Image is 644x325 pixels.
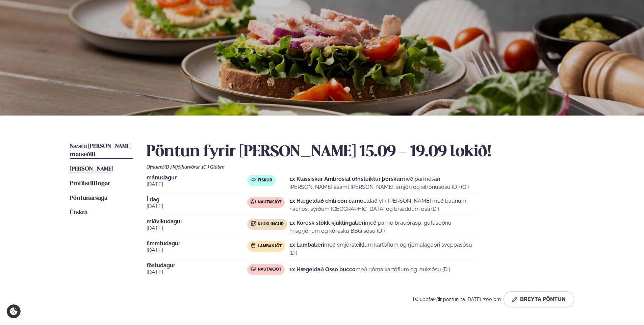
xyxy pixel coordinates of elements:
[7,304,21,318] a: Cookie settings
[70,143,133,159] a: Næstu [PERSON_NAME] matseðill
[70,209,87,217] a: Útskrá
[147,246,247,254] span: [DATE]
[147,180,247,189] span: [DATE]
[289,219,478,235] p: með panko brauðrasp, gufusoðnu hrísgrjónum og kóresku BBQ sósu (D )
[147,202,247,210] span: [DATE]
[289,175,478,191] p: með parmesan [PERSON_NAME] ásamt [PERSON_NAME], smjöri og sítrónusósu (D ) (G )
[289,242,324,248] strong: 1x Lambalæri
[258,244,282,249] span: Lambakjöt
[147,224,247,232] span: [DATE]
[258,178,272,183] span: Fiskur
[147,219,247,224] span: miðvikudagur
[251,199,256,204] img: beef.svg
[70,166,113,172] span: [PERSON_NAME]
[258,267,281,272] span: Nautakjöt
[70,144,131,157] span: Næstu [PERSON_NAME] matseðill
[258,222,284,227] span: Kjúklingur
[147,197,247,202] span: Í dag
[147,175,247,180] span: mánudagur
[251,266,256,272] img: beef.svg
[70,194,107,202] a: Pöntunarsaga
[258,200,281,205] span: Nautakjöt
[289,220,365,226] strong: 1x Kóresk stökk kjúklingalæri
[504,291,574,307] button: Breyta Pöntun
[251,243,256,248] img: Lamb.svg
[289,241,478,257] p: með smjörsteiktum kartöflum og rjómalagaðri sveppasósu (D )
[147,241,247,246] span: fimmtudagur
[70,181,110,186] span: Prófílstillingar
[289,197,478,213] p: eldað yfir [PERSON_NAME] með baunum, nachos, sýrðum [GEOGRAPHIC_DATA] og bræddum osti (D )
[251,221,256,226] img: chicken.svg
[70,165,113,173] a: [PERSON_NAME]
[147,164,574,170] div: Ofnæmi:
[70,210,87,216] span: Útskrá
[147,263,247,268] span: föstudagur
[289,266,356,273] strong: 1x Hægeldað Osso bucco
[164,164,202,170] span: (D ) Mjólkurvörur ,
[413,297,501,302] span: Þú uppfærðir pöntunina [DATE] 2:00 pm
[147,143,574,161] h2: Pöntun fyrir [PERSON_NAME] 15.09 - 19.09 lokið!
[289,266,450,274] p: með rjóma kartöflum og lauksósu (D )
[70,180,110,188] a: Prófílstillingar
[289,198,363,204] strong: 1x Hægeldað chili con carne
[202,164,225,170] span: (G ) Glúten
[251,177,256,182] img: fish.svg
[147,268,247,276] span: [DATE]
[289,176,402,182] strong: 1x Klassískur Ambrosial ofnsteiktur þorskur
[70,195,107,201] span: Pöntunarsaga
